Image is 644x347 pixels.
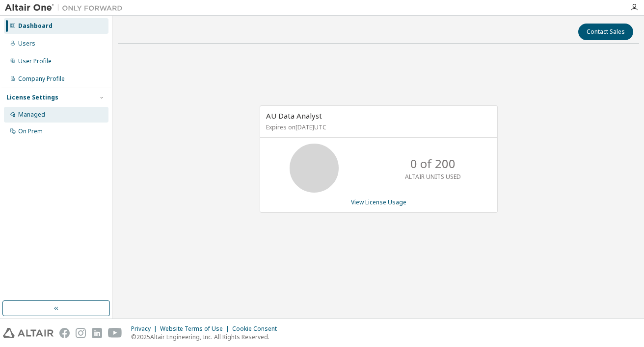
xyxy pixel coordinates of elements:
p: ALTAIR UNITS USED [405,173,461,181]
img: Altair One [5,3,128,13]
p: 0 of 200 [410,155,456,172]
div: User Profile [18,57,52,65]
img: linkedin.svg [92,328,102,338]
img: instagram.svg [76,328,86,338]
div: Dashboard [18,22,53,30]
img: youtube.svg [108,328,122,338]
div: Users [18,40,35,48]
div: Cookie Consent [232,325,283,333]
img: altair_logo.svg [3,328,54,338]
div: Company Profile [18,75,65,83]
span: AU Data Analyst [266,111,322,121]
div: Managed [18,111,45,119]
img: facebook.svg [59,328,70,338]
div: License Settings [6,94,58,101]
a: View License Usage [351,198,406,206]
button: Contact Sales [578,24,633,40]
div: Website Terms of Use [160,325,232,333]
p: © 2025 Altair Engineering, Inc. All Rights Reserved. [131,333,283,341]
p: Expires on [DATE] UTC [266,123,489,131]
div: On Prem [18,127,43,135]
div: Privacy [131,325,160,333]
